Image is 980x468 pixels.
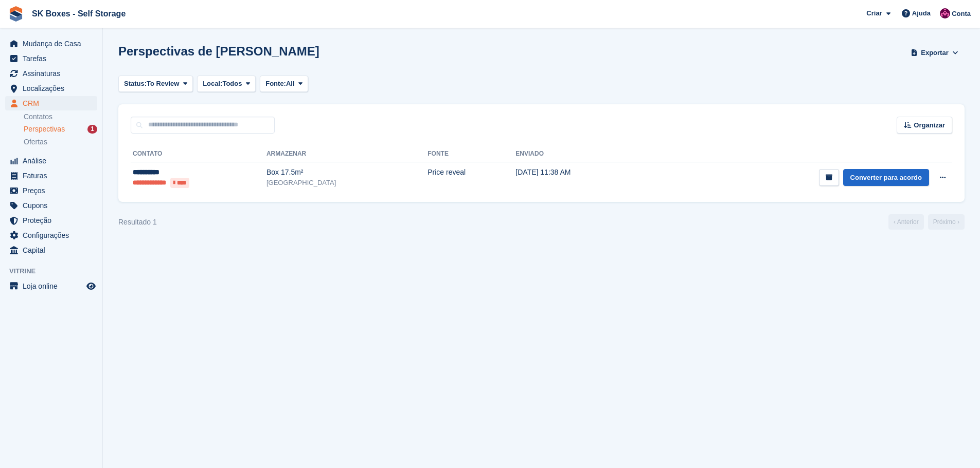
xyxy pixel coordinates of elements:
[266,146,427,162] th: Armazenar
[24,124,97,135] a: Perspectivas 1
[23,81,84,96] span: Localizações
[266,178,427,188] div: [GEOGRAPHIC_DATA]
[5,228,97,242] a: menu
[23,228,84,242] span: Configurações
[5,51,97,66] a: menu
[5,213,97,228] a: menu
[843,169,929,186] a: Converter para acordo
[952,9,971,19] span: Conta
[5,183,97,198] a: menu
[118,217,157,228] div: Resultado 1
[427,162,515,194] td: Price reveal
[5,96,97,110] a: menu
[23,36,84,51] span: Mudança de Casa
[23,243,84,257] span: Capital
[266,167,427,178] div: Box 17.5m²
[909,44,960,61] button: Exportar
[286,79,295,89] span: All
[222,79,242,89] span: Todos
[5,154,97,168] a: menu
[23,213,84,228] span: Proteção
[260,76,308,92] button: Fonte: All
[912,8,931,18] span: Ajuda
[265,79,286,89] span: Fonte:
[24,137,97,147] a: Ofertas
[24,124,65,134] span: Perspectivas
[118,76,193,92] button: Status: To Review
[23,169,84,183] span: Faturas
[24,137,47,147] span: Ofertas
[914,120,945,130] span: Organizar
[85,280,97,292] a: Loja de pré-visualização
[5,66,97,81] a: menu
[928,214,965,230] a: Próximo
[886,214,967,230] nav: Page
[23,51,84,66] span: Tarefas
[118,44,319,58] h1: Perspectivas de [PERSON_NAME]
[203,79,222,89] span: Local:
[23,96,84,110] span: CRM
[9,266,102,276] span: Vitrine
[147,79,179,89] span: To Review
[5,169,97,183] a: menu
[23,279,84,293] span: Loja online
[5,81,97,96] a: menu
[197,76,256,92] button: Local: Todos
[515,162,643,194] td: [DATE] 11:38 AM
[124,79,147,89] span: Status:
[5,36,97,51] a: menu
[23,183,84,198] span: Preços
[23,66,84,81] span: Assinaturas
[24,112,97,122] a: Contatos
[8,6,24,22] img: stora-icon-8386f47178a22dfd0bd8f6a31ec36ba5ce8667c1dd55bd0f319d3a0aa187defe.svg
[515,146,643,162] th: Enviado
[23,198,84,213] span: Cupons
[5,198,97,213] a: menu
[940,8,950,18] img: Joana Alegria
[5,279,97,293] a: menu
[23,154,84,168] span: Análise
[131,146,266,162] th: Contato
[921,48,948,58] span: Exportar
[87,125,97,134] div: 1
[5,243,97,257] a: menu
[28,5,130,22] a: SK Boxes - Self Storage
[866,8,882,18] span: Criar
[427,146,515,162] th: Fonte
[888,214,924,230] a: Anterior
